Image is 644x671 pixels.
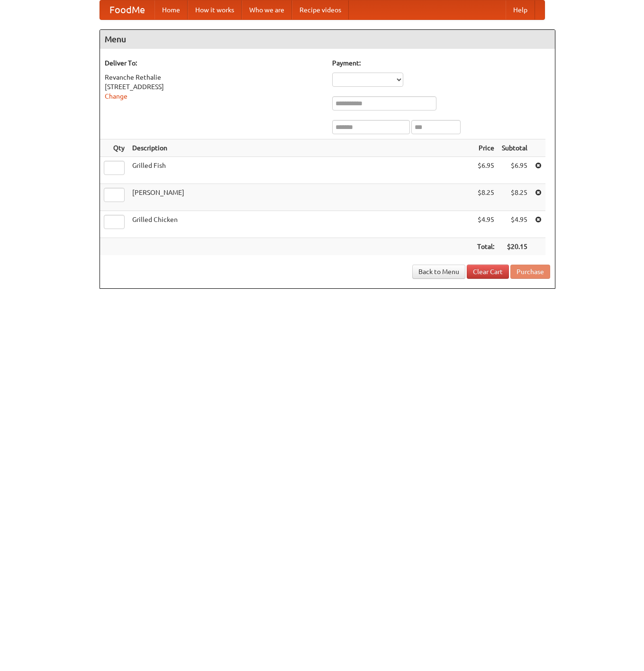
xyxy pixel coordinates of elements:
[473,184,498,211] td: $8.25
[498,184,531,211] td: $8.25
[128,184,473,211] td: [PERSON_NAME]
[473,157,498,184] td: $6.95
[105,92,127,100] a: Change
[100,30,555,49] h4: Menu
[105,58,323,68] h5: Deliver To:
[498,211,531,238] td: $4.95
[188,0,242,19] a: How it works
[128,139,473,157] th: Description
[506,0,535,19] a: Help
[510,265,550,279] button: Purchase
[467,265,509,279] a: Clear Cart
[498,139,531,157] th: Subtotal
[105,73,323,82] div: Revanche Rethalie
[292,0,349,19] a: Recipe videos
[473,139,498,157] th: Price
[498,238,531,256] th: $20.15
[128,157,473,184] td: Grilled Fish
[473,238,498,256] th: Total:
[100,0,154,19] a: FoodMe
[332,58,550,68] h5: Payment:
[498,157,531,184] td: $6.95
[100,139,128,157] th: Qty
[412,265,465,279] a: Back to Menu
[154,0,188,19] a: Home
[128,211,473,238] td: Grilled Chicken
[242,0,292,19] a: Who we are
[105,82,323,92] div: [STREET_ADDRESS]
[473,211,498,238] td: $4.95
